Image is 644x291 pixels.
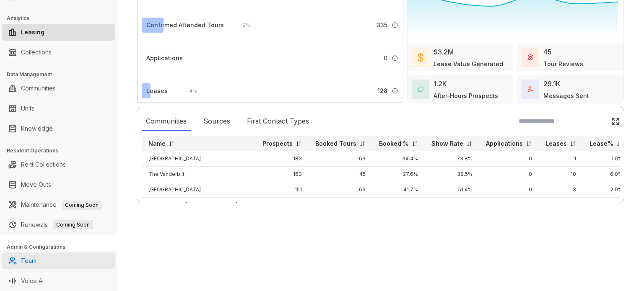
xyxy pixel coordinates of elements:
[594,118,601,125] img: SearchIcon
[142,112,191,131] div: Communities
[146,54,183,63] div: Applications
[256,182,309,198] td: 151
[527,86,533,92] img: TotalFum
[256,167,309,182] td: 163
[425,151,479,167] td: 73.8%
[243,112,313,131] div: First Contact Types
[377,86,387,95] span: 128
[2,176,115,193] li: Move Outs
[2,196,115,213] li: Maintenance
[425,167,479,182] td: 38.5%
[2,216,115,233] li: Renewals
[466,141,473,147] img: sorting
[256,198,309,213] td: 134
[53,220,93,229] span: Coming Soon
[2,44,115,61] li: Collections
[2,252,115,269] li: Team
[2,80,115,97] li: Communities
[21,44,52,61] a: Collections
[199,112,234,131] div: Sources
[379,139,409,148] p: Booked %
[434,47,454,57] div: $3.2M
[412,141,418,147] img: sorting
[425,182,479,198] td: 51.4%
[526,141,532,147] img: sorting
[616,141,623,147] img: sorting
[583,167,629,182] td: 6.0%
[21,156,66,173] a: Rent Collections
[434,79,447,89] div: 1.2K
[21,100,34,117] a: Units
[359,141,366,147] img: sorting
[309,167,372,182] td: 45
[543,59,583,68] div: Tour Reviews
[309,151,372,167] td: 63
[146,21,224,30] div: Confirmed Attended Tours
[392,55,398,62] img: Info
[539,198,583,213] td: 2
[479,198,539,213] td: 0
[21,273,44,289] a: Voice AI
[479,151,539,167] td: 0
[583,182,629,198] td: 2.0%
[611,117,620,126] img: Click Icon
[539,151,583,167] td: 1
[262,139,293,148] p: Prospects
[377,21,387,30] span: 335
[589,139,613,148] p: Lease%
[142,182,256,198] td: [GEOGRAPHIC_DATA]
[2,120,115,137] li: Knowledge
[479,182,539,198] td: 0
[21,80,56,97] a: Communities
[7,15,117,22] h3: Analytics
[21,252,36,269] a: Team
[21,120,53,137] a: Knowledge
[392,22,398,28] img: Info
[583,198,629,213] td: 1.0%
[486,139,523,148] p: Applications
[372,151,425,167] td: 34.4%
[181,86,197,95] div: 4 %
[7,147,117,155] h3: Resident Operations
[21,176,51,193] a: Move Outs
[2,156,115,173] li: Rent Collections
[539,167,583,182] td: 10
[434,91,498,100] div: After-Hours Prospects
[545,139,567,148] p: Leases
[372,167,425,182] td: 27.6%
[296,141,302,147] img: sorting
[431,139,463,148] p: Show Rate
[570,141,576,147] img: sorting
[2,100,115,117] li: Units
[2,24,115,41] li: Leasing
[539,182,583,198] td: 3
[21,24,44,41] a: Leasing
[384,54,387,63] span: 0
[7,243,117,251] h3: Admin & Configurations
[425,198,479,213] td: 100%
[62,201,102,210] span: Coming Soon
[309,198,372,213] td: 32
[148,139,166,148] p: Name
[309,182,372,198] td: 63
[142,167,256,182] td: The Vanderbilt
[7,71,117,78] h3: Data Management
[169,141,175,147] img: sorting
[21,216,93,233] a: RenewalsComing Soon
[418,86,423,93] img: AfterHoursConversations
[256,151,309,167] td: 183
[372,198,425,213] td: 23.9%
[583,151,629,167] td: 1.0%
[434,59,503,68] div: Lease Value Generated
[234,21,250,30] div: 9 %
[142,151,256,167] td: [GEOGRAPHIC_DATA]
[2,273,115,289] li: Voice AI
[543,47,552,57] div: 45
[315,139,356,148] p: Booked Tours
[392,88,398,94] img: Info
[142,198,256,213] td: Rivers Edge at [GEOGRAPHIC_DATA]
[543,79,561,89] div: 29.1K
[543,91,589,100] div: Messages Sent
[418,52,423,62] img: LeaseValue
[527,54,533,60] img: TourReviews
